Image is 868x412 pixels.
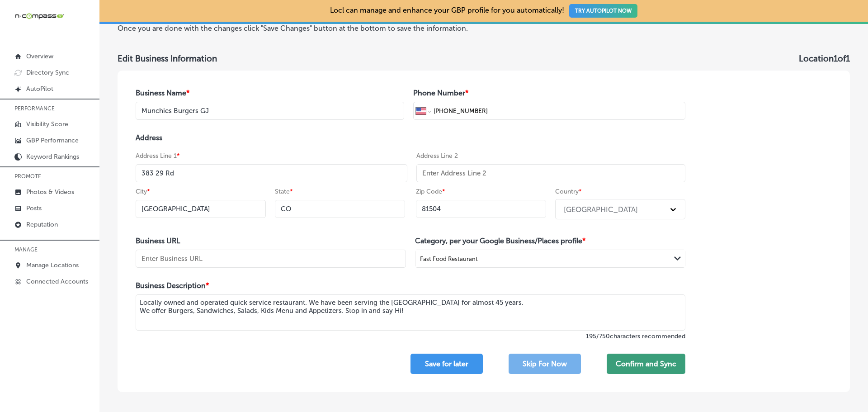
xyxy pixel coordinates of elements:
[413,89,685,97] h4: Phone Number
[410,354,483,374] button: Save for later
[136,188,150,195] label: City
[136,237,406,245] h4: Business URL
[569,4,637,18] button: TRY AUTOPILOT NOW
[275,188,293,195] label: State
[416,164,685,182] input: Enter Address Line 2
[26,69,69,76] p: Directory Sync
[509,354,581,374] button: Skip For Now
[607,354,685,374] button: Confirm and Sync
[26,221,58,228] p: Reputation
[26,85,53,93] p: AutoPilot
[416,152,458,160] label: Address Line 2
[416,200,546,218] input: Enter Zip Code
[136,200,266,218] input: Enter City
[420,256,478,262] div: Fast Food Restaurant
[26,204,42,212] p: Posts
[26,278,88,285] p: Connected Accounts
[564,205,638,213] div: [GEOGRAPHIC_DATA]
[416,188,445,195] label: Zip Code
[26,261,79,269] p: Manage Locations
[14,12,64,20] img: 660ab0bf-5cc7-4cb8-ba1c-48b5ae0f18e60NCTV_CLogo_TV_Black_-500x88.png
[275,200,405,218] input: NY
[136,294,685,331] textarea: Locally owned and operated quick service restaurant. We have been serving the [GEOGRAPHIC_DATA] f...
[26,188,74,196] p: Photos & Videos
[26,137,79,144] p: GBP Performance
[136,152,180,160] label: Address Line 1
[433,102,683,119] input: Phone number
[136,89,404,97] h4: Business Name
[799,53,850,64] h3: Location 1 of 1
[136,164,407,182] input: Enter Address Line 1
[555,188,582,195] label: Country
[26,52,53,60] p: Overview
[136,133,685,142] h4: Address
[26,120,68,128] p: Visibility Score
[118,53,217,64] h3: Edit Business Information
[136,250,406,268] input: Enter Business URL
[136,332,685,340] label: 195 / 750 characters recommended
[118,24,594,33] p: Once you are done with the changes click "Save Changes" button at the bottom to save the informat...
[415,237,685,245] h4: Category, per your Google Business/Places profile
[26,153,79,161] p: Keyword Rankings
[136,102,404,120] input: Enter Location Name
[136,281,685,290] h4: Business Description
